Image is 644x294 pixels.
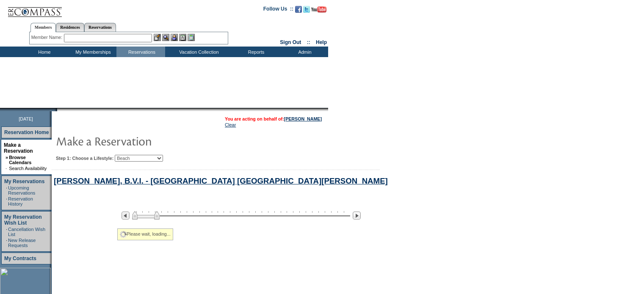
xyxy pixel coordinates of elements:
span: [DATE] [19,116,33,121]
td: · [6,185,7,195]
a: Reservation History [8,196,33,206]
td: · [6,227,7,237]
img: Reservations [179,34,186,41]
a: Follow us on Twitter [303,8,310,14]
img: Follow us on Twitter [303,6,310,13]
img: pgTtlMakeReservation.gif [56,132,225,149]
a: New Release Requests [8,238,36,248]
img: Become our fan on Facebook [295,6,302,13]
td: · [6,238,7,248]
img: b_calculator.gif [188,34,195,41]
b: Step 1: Choose a Lifestyle: [56,156,113,161]
a: Members [30,23,56,32]
img: b_edit.gif [154,34,161,41]
img: blank.gif [57,108,58,111]
td: Home [19,47,68,57]
td: Reports [231,47,279,57]
a: Reservations [84,23,116,32]
a: [PERSON_NAME], B.V.I. - [GEOGRAPHIC_DATA] [GEOGRAPHIC_DATA][PERSON_NAME] [54,176,388,185]
a: Clear [225,122,236,127]
img: Previous [122,212,130,220]
td: Admin [279,47,328,57]
a: Search Availability [9,166,47,171]
img: promoShadowLeftCorner.gif [54,108,57,111]
a: My Reservation Wish List [4,214,42,226]
td: Reservations [116,47,165,57]
a: Sign Out [280,39,301,45]
a: My Contracts [4,256,36,261]
td: My Memberships [68,47,116,57]
a: My Reservations [4,179,44,184]
b: » [6,155,8,160]
img: Subscribe to our YouTube Channel [311,6,326,13]
div: Please wait, loading... [117,228,173,240]
img: spinner2.gif [120,231,127,238]
td: · [6,196,7,206]
a: Cancellation Wish List [8,227,45,237]
img: View [162,34,169,41]
span: :: [307,39,310,45]
a: Browse Calendars [9,155,31,165]
td: · [6,166,8,171]
a: Help [316,39,327,45]
img: Next [353,212,361,220]
a: [PERSON_NAME] [284,116,322,121]
a: Subscribe to our YouTube Channel [311,8,326,14]
a: Upcoming Reservations [8,185,35,195]
span: You are acting on behalf of: [225,116,322,121]
a: Become our fan on Facebook [295,8,302,14]
a: Reservation Home [4,129,49,135]
a: Residences [56,23,84,32]
img: Impersonate [171,34,178,41]
a: Make a Reservation [4,142,33,154]
div: Member Name: [31,34,64,41]
td: Follow Us :: [263,5,293,15]
td: Vacation Collection [165,47,231,57]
